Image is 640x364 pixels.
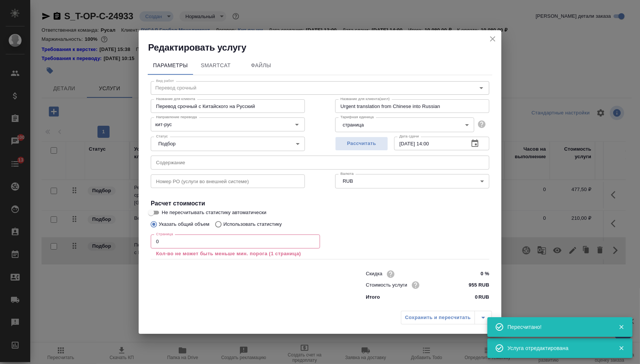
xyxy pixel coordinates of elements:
span: Параметры [152,61,189,70]
button: страница [340,122,366,128]
input: ✎ Введи что-нибудь [461,268,489,279]
p: RUB [478,293,489,301]
button: Рассчитать [335,137,388,151]
span: Файлы [243,61,279,70]
div: Пересчитано! [507,323,607,331]
input: ✎ Введи что-нибудь [461,279,489,290]
p: Использовать статистику [223,221,282,228]
button: Закрыть [614,345,629,352]
p: 0 [475,293,478,301]
p: Кол-во не может быть меньше мин. порога (1 страница) [156,250,315,258]
div: страница [335,117,474,132]
span: Рассчитать [339,139,384,148]
p: Указать общий объем [159,221,209,228]
div: Услуга отредактирована [507,344,607,352]
span: Не пересчитывать статистику автоматически [162,209,266,216]
p: Итого [366,293,380,301]
span: SmartCat [198,61,234,70]
h4: Расчет стоимости [151,199,489,208]
button: Закрыть [614,324,629,330]
div: split button [401,311,492,324]
button: RUB [340,178,355,184]
button: Подбор [156,140,178,147]
div: Подбор [151,137,305,151]
p: Скидка [366,270,382,278]
h2: Редактировать услугу [148,42,501,54]
p: Стоимость услуги [366,281,407,289]
button: close [487,33,498,45]
div: RUB [335,174,489,188]
button: Open [292,119,302,130]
